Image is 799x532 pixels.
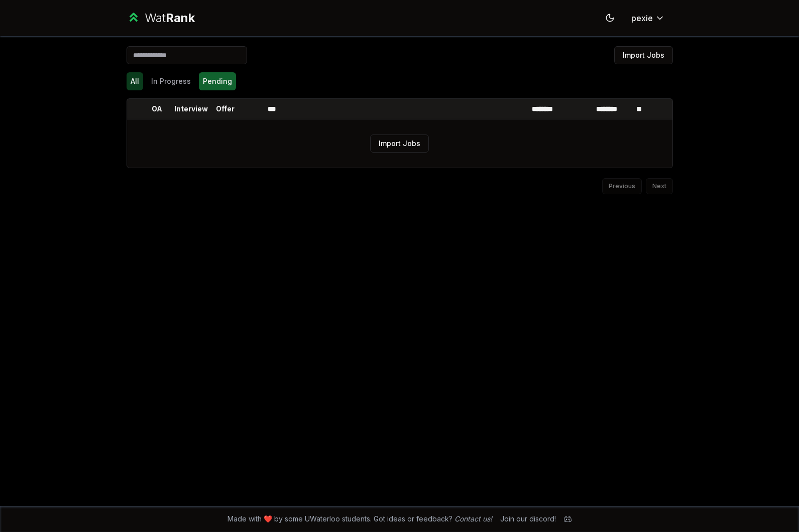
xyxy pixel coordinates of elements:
[145,10,195,26] div: Wat
[127,72,143,90] button: All
[166,11,195,25] span: Rank
[127,10,195,26] a: WatRank
[631,12,653,24] span: pexie
[152,104,162,114] p: OA
[500,514,556,524] div: Join our discord!
[614,46,673,64] button: Import Jobs
[454,514,492,523] a: Contact us!
[199,72,236,90] button: Pending
[370,135,429,153] button: Import Jobs
[174,104,208,114] p: Interview
[216,104,235,114] p: Offer
[227,514,492,524] span: Made with ❤️ by some UWaterloo students. Got ideas or feedback?
[147,72,195,90] button: In Progress
[623,9,673,27] button: pexie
